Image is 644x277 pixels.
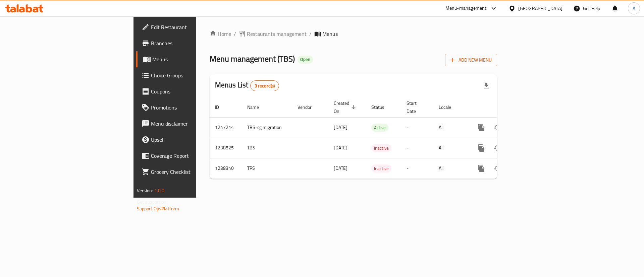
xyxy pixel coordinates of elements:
[445,4,487,12] div: Menu-management
[298,56,313,64] div: Open
[489,120,505,136] button: Change Status
[251,83,279,89] span: 3 record(s)
[151,103,236,112] span: Promotions
[473,120,489,136] button: more
[136,132,241,148] a: Upsell
[151,23,236,31] span: Edit Restaurant
[478,78,494,94] div: Export file
[250,80,279,91] div: Total records count
[136,164,241,180] a: Grocery Checklist
[152,55,236,63] span: Menus
[633,5,635,12] span: A
[401,138,433,158] td: -
[242,158,292,179] td: TPS
[210,97,543,179] table: enhanced table
[401,158,433,179] td: -
[371,103,393,111] span: Status
[136,19,241,35] a: Edit Restaurant
[239,30,307,38] a: Restaurants management
[334,99,358,115] span: Created On
[151,87,236,95] span: Coupons
[473,160,489,177] button: more
[371,124,388,132] span: Active
[298,103,320,111] span: Vendor
[371,165,391,172] span: Inactive
[242,138,292,158] td: TBS
[151,39,236,47] span: Branches
[407,99,425,115] span: Start Date
[136,116,241,132] a: Menu disclaimer
[298,57,313,62] span: Open
[242,117,292,138] td: TBS-cg migration
[334,123,347,132] span: [DATE]
[136,83,241,99] a: Coupons
[136,51,241,67] a: Menus
[247,103,268,111] span: Name
[334,164,347,172] span: [DATE]
[450,56,492,64] span: Add New Menu
[210,51,295,66] span: Menu management ( TBS )
[215,80,279,91] h2: Menus List
[154,186,165,195] span: 1.0.0
[136,148,241,164] a: Coverage Report
[210,30,497,38] nav: breadcrumb
[136,35,241,51] a: Branches
[137,186,153,195] span: Version:
[151,120,236,128] span: Menu disclaimer
[489,160,505,177] button: Change Status
[215,103,228,111] span: ID
[433,117,468,138] td: All
[151,152,236,160] span: Coverage Report
[151,168,236,176] span: Grocery Checklist
[137,198,168,206] span: Get support on:
[136,99,241,116] a: Promotions
[468,97,543,118] th: Actions
[151,136,236,144] span: Upsell
[137,204,179,213] a: Support.OpsPlatform
[489,140,505,156] button: Change Status
[309,30,312,38] li: /
[322,30,338,38] span: Menus
[518,5,562,12] div: [GEOGRAPHIC_DATA]
[401,117,433,138] td: -
[433,138,468,158] td: All
[136,67,241,83] a: Choice Groups
[371,144,391,152] span: Inactive
[473,140,489,156] button: more
[433,158,468,179] td: All
[439,103,460,111] span: Locale
[334,143,347,152] span: [DATE]
[247,30,307,38] span: Restaurants management
[445,54,497,66] button: Add New Menu
[151,71,236,79] span: Choice Groups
